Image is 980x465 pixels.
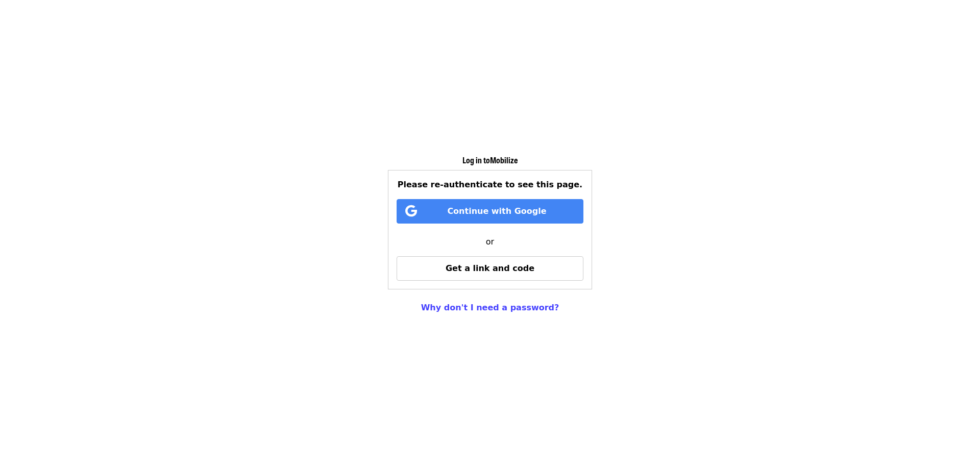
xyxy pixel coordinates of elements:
[421,303,559,312] a: Why don't I need a password?
[397,199,583,224] button: Continue with Google
[486,237,494,247] span: or
[405,204,417,218] i: google icon
[397,256,583,281] button: Get a link and code
[462,154,518,166] span: Log in to Mobilize
[446,263,534,273] span: Get a link and code
[447,206,546,216] span: Continue with Google
[398,180,582,189] span: Please re-authenticate to see this page.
